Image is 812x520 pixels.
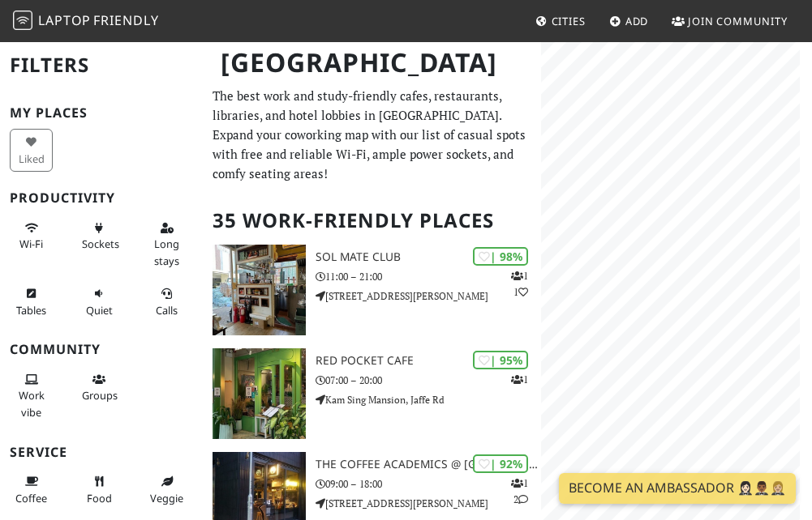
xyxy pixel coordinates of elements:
h2: 35 Work-Friendly Places [213,196,531,245]
p: 09:00 – 18:00 [316,476,541,492]
button: Coffee [10,468,53,511]
img: Red Pocket Cafe [213,348,306,439]
h1: [GEOGRAPHIC_DATA] [208,40,538,85]
span: Stable Wi-Fi [19,237,43,251]
button: Calls [145,280,188,323]
div: | 95% [473,351,528,369]
span: Coffee [15,491,47,505]
button: Tables [10,280,53,323]
p: The best work and study-friendly cafes, restaurants, libraries, and hotel lobbies in [GEOGRAPHIC_... [213,86,531,183]
p: 07:00 – 20:00 [316,373,541,388]
button: Groups [77,366,120,409]
span: Join Community [688,14,788,28]
div: | 92% [473,454,528,473]
img: LaptopFriendly [13,11,32,30]
h2: Filters [10,40,193,90]
button: Food [77,468,120,511]
span: People working [19,388,45,419]
h3: My Places [10,105,193,121]
h3: Community [10,342,193,357]
a: Become an Ambassador 🤵🏻‍♀️🤵🏾‍♂️🤵🏼‍♀️ [559,473,796,504]
h3: Service [10,445,193,460]
a: Cities [529,6,592,36]
span: Work-friendly tables [16,303,46,318]
a: LaptopFriendly LaptopFriendly [13,7,159,36]
button: Wi-Fi [10,215,53,258]
p: Kam Sing Mansion, Jaffe Rd [316,392,541,407]
h3: SOL Mate Club [316,250,541,264]
span: Long stays [154,237,179,267]
button: Long stays [145,215,188,274]
span: Laptop [38,11,91,29]
h3: The Coffee Academics @ [GEOGRAPHIC_DATA][PERSON_NAME] [316,458,541,471]
img: SOL Mate Club [213,245,306,335]
span: Food [87,491,112,505]
span: Quiet [86,303,113,318]
span: Power sockets [82,237,119,251]
h3: Red Pocket Cafe [316,354,541,368]
span: Add [625,14,649,28]
a: Add [603,6,655,36]
span: Cities [552,14,586,28]
button: Work vibe [10,366,53,425]
button: Veggie [145,468,188,511]
h3: Productivity [10,190,193,206]
span: Veggie [150,491,183,505]
div: | 98% [473,247,528,266]
a: Red Pocket Cafe | 95% 1 Red Pocket Cafe 07:00 – 20:00 Kam Sing Mansion, Jaffe Rd [203,348,541,439]
a: SOL Mate Club | 98% 11 SOL Mate Club 11:00 – 21:00 [STREET_ADDRESS][PERSON_NAME] [203,245,541,335]
span: Group tables [82,388,118,403]
span: Friendly [93,11,158,29]
p: 11:00 – 21:00 [316,269,541,284]
p: 1 1 [511,268,528,299]
p: [STREET_ADDRESS][PERSON_NAME] [316,496,541,511]
p: [STREET_ADDRESS][PERSON_NAME] [316,288,541,304]
a: Join Community [665,6,794,36]
button: Sockets [77,215,120,258]
p: 1 [511,372,528,387]
button: Quiet [77,280,120,323]
p: 1 2 [511,475,528,506]
span: Video/audio calls [156,303,178,318]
